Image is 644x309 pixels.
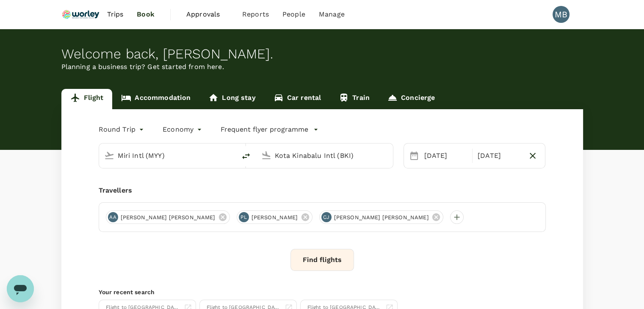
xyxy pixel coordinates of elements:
a: Accommodation [112,89,199,109]
a: Concierge [379,89,444,109]
a: Flight [61,89,113,109]
div: MB [553,6,569,23]
button: delete [236,146,256,166]
img: Ranhill Worley Sdn Bhd [61,5,100,24]
input: Depart from [118,149,218,162]
span: Manage [319,9,345,19]
a: Long stay [199,89,264,109]
input: Going to [275,149,375,162]
div: Travellers [99,185,546,196]
p: Your recent search [99,288,546,296]
a: Train [330,89,379,109]
div: PL [239,212,249,222]
div: [DATE] [421,147,470,164]
div: CJ[PERSON_NAME] [PERSON_NAME] [319,210,443,224]
span: Reports [242,9,269,19]
span: People [282,9,305,19]
button: Open [230,154,232,156]
div: AA [108,212,118,222]
span: Trips [107,9,123,19]
span: [PERSON_NAME] [PERSON_NAME] [329,213,434,222]
div: Welcome back , [PERSON_NAME] . [61,46,583,62]
div: [DATE] [474,147,524,164]
a: Car rental [265,89,330,109]
span: Book [137,9,155,19]
span: [PERSON_NAME] [PERSON_NAME] [116,213,221,222]
div: AA[PERSON_NAME] [PERSON_NAME] [106,210,230,224]
p: Frequent flyer programme [221,124,308,135]
button: Find flights [290,249,354,271]
div: CJ [321,212,332,222]
div: Round Trip [99,123,146,136]
div: Economy [163,123,204,136]
div: PL[PERSON_NAME] [237,210,312,224]
iframe: Button to launch messaging window [7,275,34,302]
button: Frequent flyer programme [221,124,318,135]
button: Open [387,154,389,156]
span: Approvals [186,9,229,19]
p: Planning a business trip? Get started from here. [61,62,583,72]
span: [PERSON_NAME] [246,213,303,222]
